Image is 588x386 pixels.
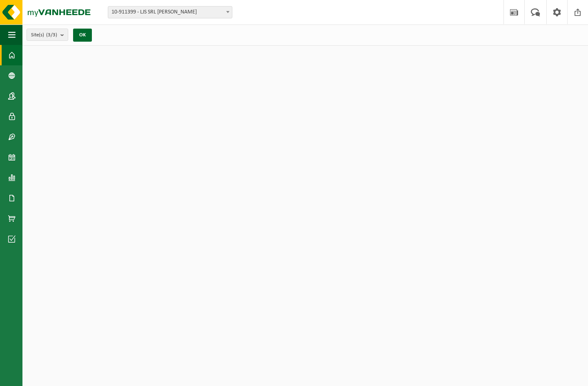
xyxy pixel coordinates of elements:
[46,32,57,38] count: (3/3)
[73,29,92,42] button: OK
[108,6,232,18] span: 10-911399 - LJS SRL E.M - KAIN
[31,29,57,41] span: Site(s)
[108,7,232,18] span: 10-911399 - LJS SRL E.M - KAIN
[27,29,68,41] button: Site(s)(3/3)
